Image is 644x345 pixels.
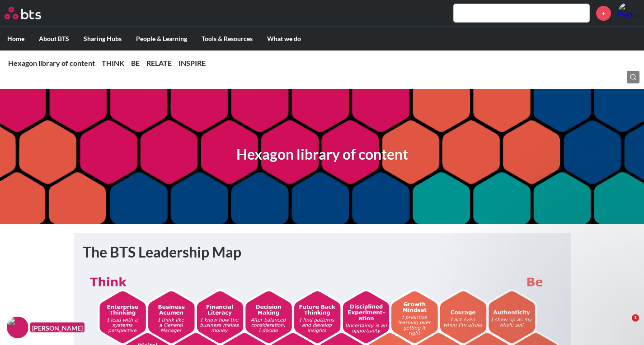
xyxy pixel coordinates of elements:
label: Tools & Resources [194,27,260,51]
a: Profile [618,2,639,24]
a: Hexagon library of content [8,59,95,67]
a: THINK [102,59,124,67]
img: F [7,317,28,338]
h1: Hexagon library of content [236,144,408,165]
label: People & Learning [129,27,194,51]
a: Go home [5,7,58,19]
h1: The BTS Leadership Map [83,242,562,262]
a: INSPIRE [179,59,206,67]
iframe: Intercom live chat [613,314,635,336]
label: About BTS [32,27,76,51]
label: Sharing Hubs [76,27,129,51]
a: RELATE [146,59,172,67]
img: Evelina Iversen [618,2,639,24]
a: BE [131,59,140,67]
a: + [596,6,611,21]
img: BTS Logo [5,7,41,19]
label: What we do [260,27,308,51]
span: 1 [632,314,639,322]
figcaption: [PERSON_NAME] [30,322,85,333]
